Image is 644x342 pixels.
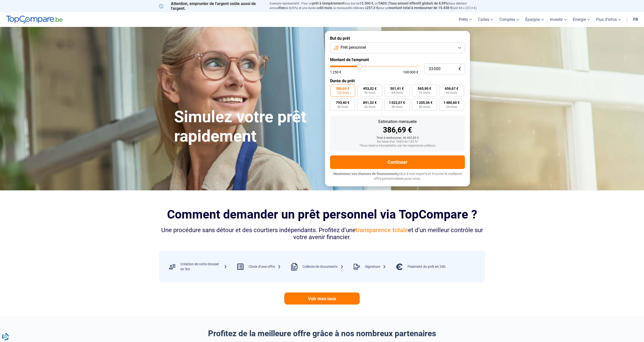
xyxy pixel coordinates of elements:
span: 257,3 € [367,6,378,10]
span: 656,67 € [445,87,458,90]
p: Exemple représentatif : Pour un tous but de , un (taux débiteur annuel de 8,99%) et une durée de ... [270,1,485,10]
span: Maximisez vos chances de financement [333,172,397,176]
a: Comptes [496,12,522,27]
span: 60 mois [319,6,332,10]
p: Attention, emprunter de l'argent coûte aussi de l'argent. [159,1,264,11]
span: prêt à tempérament [312,1,344,5]
div: Estimation mensuelle [334,120,461,124]
span: Prêt personnel [341,45,366,50]
a: Voir mes taux [284,292,360,305]
a: fr [630,12,641,27]
label: Durée du prêt [330,78,465,83]
a: Prêts [456,12,475,27]
span: 501,41 € [390,87,404,90]
span: transparence totale [356,227,408,234]
div: Paiement du prêt en 24h [408,264,446,269]
span: 30 mois [419,105,430,108]
div: 386,69 € [334,126,461,134]
div: *Sous réserve d'acceptation par les organismes prêteurs [334,144,461,148]
span: 36 mois [391,105,403,108]
span: 84 mois [391,91,403,94]
span: 453,32 € [363,87,377,90]
a: Investir [547,12,570,27]
img: TopCompare [6,16,63,24]
h1: Simulez votre prêt rapidement [174,107,319,146]
div: Signature [365,264,386,269]
a: Énergie [570,12,593,27]
span: 12.500 € [359,1,373,5]
span: 1 480,60 € [444,101,460,104]
a: Cartes [475,12,496,27]
span: 100 000 € [403,70,418,74]
span: 1 205,36 € [416,101,432,104]
span: 1 022,07 € [389,101,405,104]
div: Collecte de documents [302,264,344,269]
span: 386,69 € [336,87,349,90]
span: fixe [279,6,285,10]
span: 24 mois [446,105,457,108]
span: 793,40 € [336,101,349,104]
span: 565,90 € [418,87,431,90]
div: Total à rembourser: 46 402,80 € [334,136,461,140]
span: 72 mois [419,91,430,94]
span: 96 mois [364,91,375,94]
a: Plus d'infos [593,12,624,27]
button: Prêt personnel [330,42,465,53]
span: 120 mois [336,91,349,94]
div: Sur base d'un TAEG de 7,45 %* [334,140,461,144]
div: Création de votre dossier en 5m [180,262,227,272]
span: TAEG (Taux annuel effectif global) de 8,99% [378,1,448,5]
span: € [459,67,461,71]
a: Épargne [522,12,547,27]
h2: Profitez de la meilleure offre grâce à nos nombreux partenaires [159,329,485,338]
p: grâce à nos experts et trouvez la meilleure offre personnalisée pour vous. [330,172,465,181]
div: Choix d’une offre [249,264,281,269]
button: Continuer [330,155,465,169]
span: 60 mois [446,91,457,94]
span: 891,32 € [363,101,377,104]
span: 48 mois [337,105,348,108]
h2: Comment demander un prêt personnel via TopCompare ? [159,207,485,221]
div: Une procédure sans détour et des courtiers indépendants. Profitez d’une et d’un meilleur contrôle... [159,227,485,241]
label: But du prêt [330,36,465,41]
label: Montant de l'emprunt [330,57,465,62]
span: 1 250 € [330,70,341,74]
span: montant total à rembourser de 15.438 € [389,6,452,10]
span: 42 mois [364,105,375,108]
